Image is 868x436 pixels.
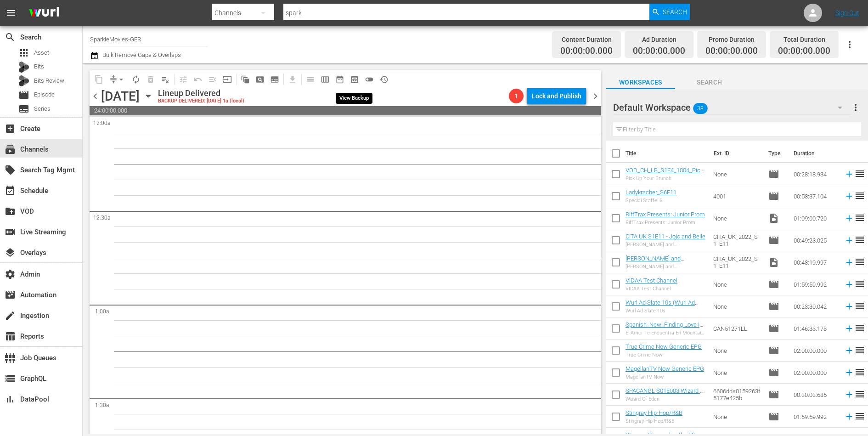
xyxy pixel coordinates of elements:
[131,75,141,84] span: autorenew_outlined
[790,185,840,207] td: 00:53:37.104
[844,279,854,289] svg: Add to Schedule
[205,72,220,87] span: Fill episodes with ad slates
[844,412,854,422] svg: Add to Schedule
[710,229,765,251] td: CITA_UK_2022_S1_E11
[854,234,865,245] span: reorder
[22,2,66,24] img: ans4CAIJ8jUAAAAAAAAAAAAAAAAAAAAAAAAgQb4GAAAAAAAAAAAAAAAAAAAAAAAAJMjXAAAAAAAAAAAAAAAAAAAAAAAAgAT5G...
[768,411,779,422] span: Episode
[710,185,765,207] td: 4001
[768,257,779,268] span: Video
[844,345,854,356] svg: Add to Schedule
[606,77,675,88] span: Workspaces
[768,323,779,334] span: Episode
[282,70,300,88] span: Download as CSV
[710,317,765,340] td: CAN51271LL
[844,301,854,311] svg: Add to Schedule
[5,331,16,342] span: Reports
[158,72,173,87] span: Clear Lineup
[379,75,389,84] span: history_outlined
[693,99,708,118] span: 38
[768,301,779,312] span: Episode
[626,264,706,270] div: [PERSON_NAME] and [PERSON_NAME]
[844,191,854,201] svg: Add to Schedule
[633,46,685,57] span: 00:00:00.000
[253,72,267,87] span: Create Search Block
[5,394,16,405] span: DataPool
[626,255,684,269] a: [PERSON_NAME] and [PERSON_NAME]
[335,75,344,84] span: date_range_outlined
[790,317,840,340] td: 01:46:33.178
[790,207,840,229] td: 01:09:00.720
[768,169,779,180] span: Episode
[850,102,861,113] span: more_vert
[129,72,143,87] span: Loop Content
[560,46,613,57] span: 00:00:00.000
[18,75,29,86] div: Bits Review
[844,235,854,245] svg: Add to Schedule
[790,273,840,295] td: 01:59:59.992
[790,295,840,317] td: 00:23:30.042
[5,164,16,176] span: Search Tag Mgmt
[5,310,16,321] span: Ingestion
[590,91,601,102] span: chevron_right
[626,211,705,218] a: RiffTrax Presents: Junior Prom
[626,396,706,402] div: Wizard Of Eden
[5,206,16,217] span: VOD
[18,90,29,101] span: Episode
[626,330,706,336] div: El Amor Te Encuentra En Mountain View
[18,62,29,73] div: Bits
[844,368,854,378] svg: Add to Schedule
[626,176,706,181] div: Pick Up Your Brunch
[223,75,232,84] span: input
[365,75,374,84] span: toggle_off
[34,62,44,71] span: Bits
[5,373,16,384] span: GraphQL
[788,141,843,166] th: Duration
[34,76,64,85] span: Bits Review
[158,98,244,104] div: BACKUP DELIVERED: [DATE] 1a (local)
[705,46,758,57] span: 00:00:00.000
[91,72,106,87] span: Copy Lineup
[768,191,779,202] span: Episode
[101,89,140,104] div: [DATE]
[626,167,704,181] a: VOD_CH_LB_S1E4_1004_PickUpYourBrunch
[778,46,830,57] span: 00:00:00.000
[626,299,699,313] a: Wurl Ad Slate 10s (Wurl Ad Slate 10s (00:30:00))
[90,91,101,102] span: chevron_left
[790,163,840,185] td: 00:28:18.934
[710,340,765,362] td: None
[854,389,865,400] span: reorder
[778,33,830,46] div: Total Duration
[5,247,16,258] span: Overlays
[663,4,687,20] span: Search
[626,374,704,380] div: MagellanTV Now
[18,47,29,58] span: Asset
[6,7,17,18] span: menu
[527,88,586,104] button: Lock and Publish
[790,229,840,251] td: 00:49:23.025
[768,213,779,224] span: Video
[191,72,205,87] span: Revert to Primary Episode
[18,103,29,114] span: Series
[626,286,677,292] div: VIDAA Test Channel
[90,106,601,115] span: 24:00:00.000
[710,251,765,273] td: CITA_UK_2022_S1_E11
[270,75,279,84] span: subtitles_outlined
[626,409,682,416] a: Stingray Hip-Hop/R&B
[626,387,706,401] a: SPACANGL S01E003 Wizard Of Eden
[626,418,682,424] div: Stingray Hip-Hop/R&B
[321,75,330,84] span: calendar_view_week_outlined
[101,51,181,58] span: Bulk Remove Gaps & Overlaps
[763,141,788,166] th: Type
[710,406,765,428] td: None
[267,72,282,87] span: Create Series Block
[220,72,235,87] span: Update Metadata from Key Asset
[708,141,763,166] th: Ext. ID
[710,295,765,317] td: None
[5,289,16,300] span: Automation
[710,207,765,229] td: None
[844,390,854,400] svg: Add to Schedule
[844,257,854,267] svg: Add to Schedule
[560,33,613,46] div: Content Duration
[768,389,779,400] span: Episode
